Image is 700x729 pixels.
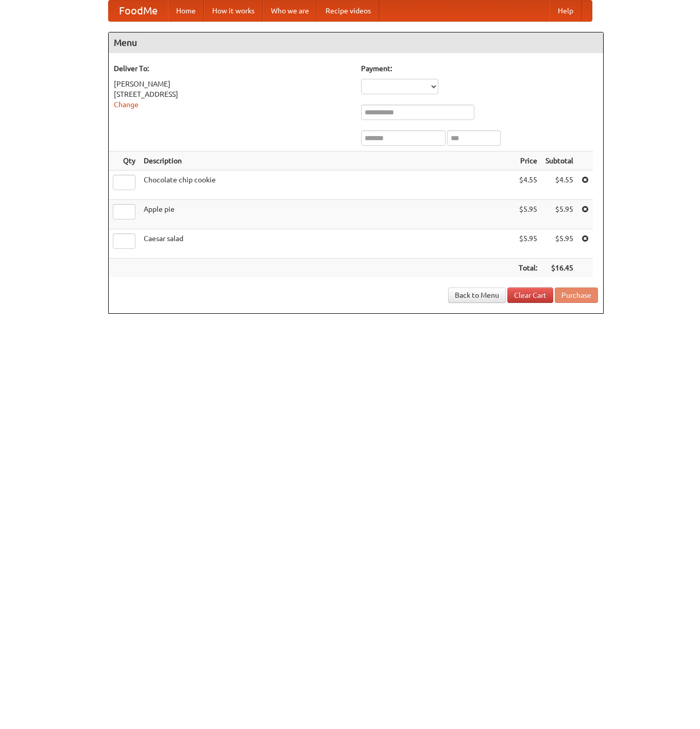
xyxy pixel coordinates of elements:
[140,171,515,200] td: Chocolate chip cookie
[109,1,168,21] a: FoodMe
[541,200,577,229] td: $5.95
[555,287,598,303] button: Purchase
[109,151,140,171] th: Qty
[140,229,515,259] td: Caesar salad
[448,287,506,303] a: Back to Menu
[550,1,582,21] a: Help
[114,100,139,109] a: Change
[140,200,515,229] td: Apple pie
[114,79,351,89] div: [PERSON_NAME]
[515,151,541,171] th: Price
[541,229,577,259] td: $5.95
[204,1,263,21] a: How it works
[114,89,351,99] div: [STREET_ADDRESS]
[541,151,577,171] th: Subtotal
[263,1,317,21] a: Who we are
[109,32,603,53] h4: Menu
[515,229,541,259] td: $5.95
[317,1,379,21] a: Recipe videos
[140,151,515,171] th: Description
[541,259,577,278] th: $16.45
[114,63,351,74] h5: Deliver To:
[541,171,577,200] td: $4.55
[361,63,598,74] h5: Payment:
[168,1,204,21] a: Home
[515,200,541,229] td: $5.95
[515,259,541,278] th: Total:
[507,287,553,303] a: Clear Cart
[515,171,541,200] td: $4.55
